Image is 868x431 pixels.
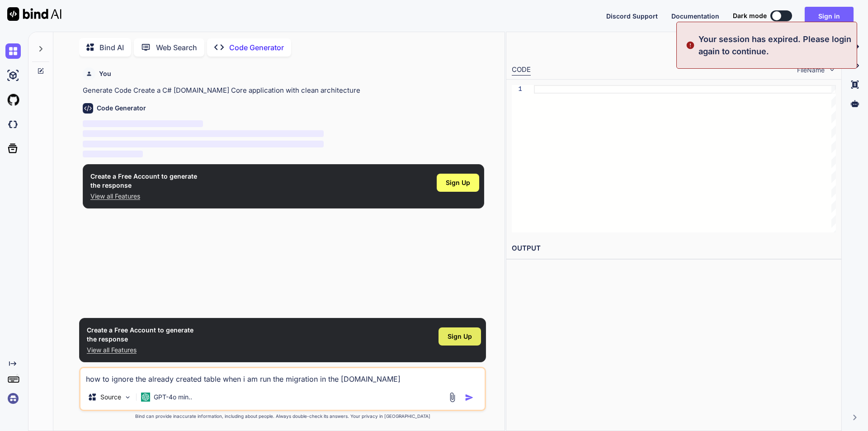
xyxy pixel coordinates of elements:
[671,11,719,21] button: Documentation
[83,130,324,137] span: ‌
[5,43,21,59] img: chat
[154,393,192,402] p: GPT-4o min..
[97,104,146,113] h6: Code Generator
[156,42,197,53] p: Web Search
[83,120,203,127] span: ‌
[141,393,150,402] img: GPT-4o mini
[512,65,531,76] div: CODE
[465,393,474,402] img: icon
[99,69,111,78] h6: You
[99,42,124,53] p: Bind AI
[797,66,825,75] span: FileName
[5,117,21,132] img: darkCloudIdeIcon
[79,413,486,420] p: Bind can provide inaccurate information, including about people. Always double-check its answers....
[83,141,324,147] span: ‌
[124,393,132,401] img: Pick Models
[671,12,719,20] span: Documentation
[83,85,484,96] p: Generate Code Create a C# [DOMAIN_NAME] Core application with clean architecture
[733,11,767,20] span: Dark mode
[606,12,658,20] span: Discord Support
[5,92,21,108] img: githubLight
[805,7,854,25] button: Sign in
[7,7,61,21] img: Bind AI
[87,326,193,344] h1: Create a Free Account to generate the response
[90,172,197,190] h1: Create a Free Account to generate the response
[448,332,472,341] span: Sign Up
[87,346,193,355] p: View all Features
[828,66,836,74] img: chevron down
[512,85,522,94] div: 1
[229,42,284,53] p: Code Generator
[698,33,851,57] p: Your session has expired. Please login again to continue.
[5,68,21,83] img: ai-studio
[686,33,695,57] img: alert
[100,393,121,402] p: Source
[83,151,143,157] span: ‌
[506,238,841,259] h2: OUTPUT
[90,192,197,201] p: View all Features
[446,178,470,187] span: Sign Up
[447,392,458,403] img: attachment
[80,368,485,384] textarea: how to ignore the already created table when i am run the migration in the [DOMAIN_NAME]
[606,11,658,21] button: Discord Support
[5,391,21,406] img: signin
